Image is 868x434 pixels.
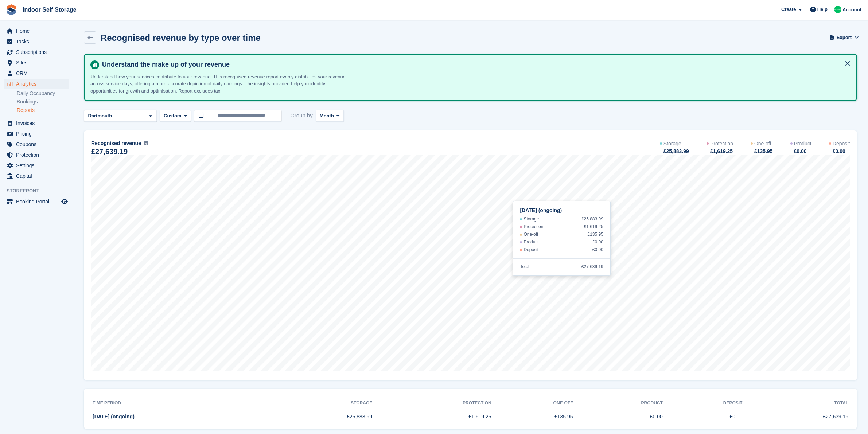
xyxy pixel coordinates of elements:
img: icon-info-grey-7440780725fd019a000dd9b08b2336e03edf1995a4989e88bcd33f0948082b44.svg [144,141,148,145]
span: Tasks [16,36,60,47]
a: menu [4,47,69,57]
th: Deposit [663,398,743,409]
button: Month [316,110,344,122]
td: £27,639.19 [742,409,848,425]
span: Account [842,6,861,13]
span: Invoices [16,118,60,128]
th: Product [573,398,663,409]
td: £0.00 [663,409,743,425]
a: Bookings [17,98,69,105]
th: protection [372,398,491,409]
span: Group by [290,110,313,122]
button: Export [831,31,857,43]
div: Product [794,140,811,148]
a: menu [4,68,69,78]
span: Capital [16,171,60,181]
div: £25,883.99 [663,148,689,155]
th: Total [742,398,848,409]
td: £135.95 [491,409,573,425]
img: stora-icon-8386f47178a22dfd0bd8f6a31ec36ba5ce8667c1dd55bd0f319d3a0aa187defe.svg [6,4,17,15]
h2: Recognised revenue by type over time [101,33,261,43]
h4: Understand the make up of your revenue [99,60,851,69]
span: Custom [164,112,181,120]
span: Create [781,6,796,13]
div: £0.00 [793,148,811,155]
span: Coupons [16,139,60,149]
div: £1,619.25 [709,148,733,155]
div: One-off [754,140,771,148]
img: Helen Nicholls [834,6,841,13]
span: Analytics [16,79,60,89]
span: [DATE] (ongoing) [93,414,135,419]
a: menu [4,118,69,128]
a: Daily Occupancy [17,90,69,97]
a: menu [4,160,69,171]
span: Storefront [7,187,73,195]
div: Protection [710,140,733,148]
span: Protection [16,150,60,160]
a: menu [4,139,69,149]
span: Month [320,112,334,120]
div: £135.95 [754,148,773,155]
a: menu [4,58,69,68]
button: Custom [160,110,191,122]
div: Deposit [833,140,850,148]
div: £0.00 [832,148,850,155]
a: menu [4,79,69,89]
span: Sites [16,58,60,68]
th: One-off [491,398,573,409]
td: £1,619.25 [372,409,491,425]
span: Booking Portal [16,196,60,207]
span: Subscriptions [16,47,60,57]
a: menu [4,26,69,36]
span: Home [16,26,60,36]
a: Preview store [60,197,69,206]
a: menu [4,36,69,47]
div: Storage [663,140,681,148]
span: Help [817,6,828,13]
span: Recognised revenue [91,140,141,147]
div: £27,639.19 [91,149,128,155]
th: Storage [266,398,372,409]
a: menu [4,196,69,207]
a: Indoor Self Storage [20,4,79,16]
span: CRM [16,68,60,78]
td: £25,883.99 [266,409,372,425]
span: Export [837,34,852,41]
a: menu [4,150,69,160]
td: £0.00 [573,409,663,425]
div: Dartmouth [87,112,115,120]
p: Understand how your services contribute to your revenue. This recognised revenue report evenly di... [90,73,346,95]
a: menu [4,171,69,181]
span: Settings [16,160,60,171]
span: Pricing [16,129,60,139]
a: Reports [17,107,69,114]
a: menu [4,129,69,139]
th: Time period [93,398,266,409]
